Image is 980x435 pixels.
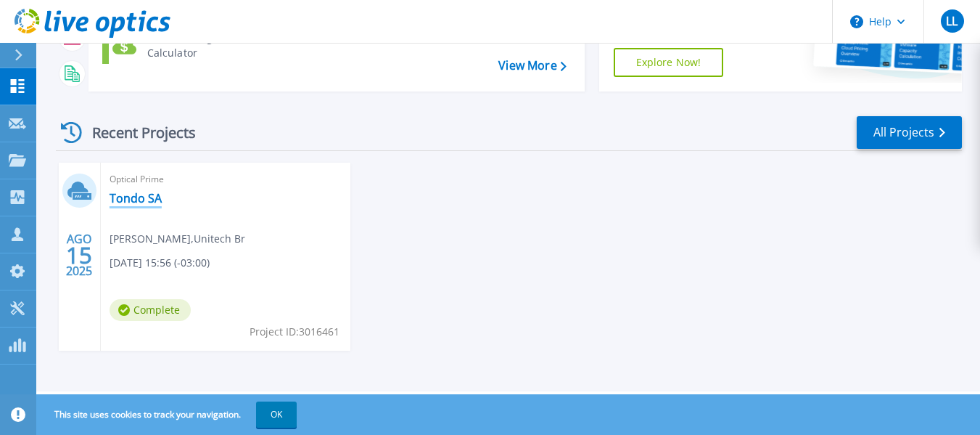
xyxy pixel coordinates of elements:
[56,115,215,150] div: Recent Projects
[110,299,191,321] span: Complete
[65,229,93,282] div: AGO 2025
[66,249,92,261] span: 15
[946,15,958,27] span: LL
[140,31,247,60] div: Cloud Pricing Calculator
[614,48,724,77] a: Explore Now!
[110,231,245,247] span: [PERSON_NAME] , Unitech Br
[110,191,162,206] a: Tondo SA
[857,116,962,149] a: All Projects
[256,402,297,428] button: OK
[498,59,566,73] a: View More
[110,255,210,271] span: [DATE] 15:56 (-03:00)
[102,28,251,64] a: Cloud Pricing Calculator
[250,324,339,340] span: Project ID: 3016461
[110,171,342,187] span: Optical Prime
[40,402,297,428] span: This site uses cookies to track your navigation.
